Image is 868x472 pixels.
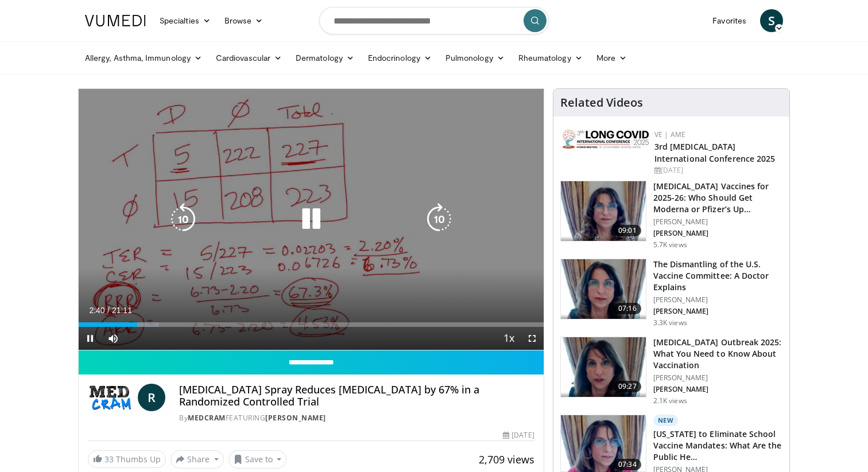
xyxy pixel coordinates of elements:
[653,240,687,249] p: 5.7K views
[179,413,534,423] div: By FEATURING
[439,46,511,69] a: Pulmonology
[560,337,782,405] a: 09:27 [MEDICAL_DATA] Outbreak 2025: What You Need to Know About Vaccination [PERSON_NAME] [PERSON...
[102,327,125,350] button: Mute
[289,46,361,69] a: Dermatology
[107,306,110,315] span: /
[654,141,776,164] a: 3rd [MEDICAL_DATA] International Conference 2025
[563,130,649,149] img: a2792a71-925c-4fc2-b8ef-8d1b21aec2f7.png.150x105_q85_autocrop_double_scale_upscale_version-0.2.jpg
[218,9,270,32] a: Browse
[89,306,104,315] span: 2:40
[79,327,102,350] button: Pause
[653,385,782,394] p: [PERSON_NAME]
[228,450,287,469] button: Save to
[319,7,549,34] input: Search topics, interventions
[614,225,641,236] span: 09:01
[209,46,289,69] a: Cardiovascular
[561,337,646,397] img: 058664c7-5669-4641-9410-88c3054492ce.png.150x105_q85_crop-smart_upscale.png
[153,9,218,32] a: Specialties
[104,454,114,465] span: 33
[560,181,782,249] a: 09:01 [MEDICAL_DATA] Vaccines for 2025-26: Who Should Get Moderna or Pfizer’s Up… [PERSON_NAME] [...
[653,318,687,327] p: 3.3K views
[654,130,685,139] a: VE | AME
[511,46,590,69] a: Rheumatology
[179,384,534,408] h4: [MEDICAL_DATA] Spray Reduces [MEDICAL_DATA] by 67% in a Randomized Controlled Trial
[614,303,641,314] span: 07:16
[361,46,439,69] a: Endocrinology
[653,307,782,316] p: [PERSON_NAME]
[88,450,166,468] a: 33 Thumbs Up
[653,337,782,371] h3: [MEDICAL_DATA] Outbreak 2025: What You Need to Know About Vaccination
[590,46,634,69] a: More
[561,181,646,241] img: 4e370bb1-17f0-4657-a42f-9b995da70d2f.png.150x105_q85_crop-smart_upscale.png
[170,450,224,469] button: Share
[112,306,132,315] span: 21:11
[561,259,646,319] img: 2f1694d0-efcf-4286-8bef-bfc8115e1861.png.150x105_q85_crop-smart_upscale.png
[479,453,534,466] span: 2,709 views
[760,9,783,32] a: S
[79,322,544,327] div: Progress Bar
[653,428,782,463] h3: [US_STATE] to Eliminate School Vaccine Mandates: What Are the Public He…
[85,15,146,26] img: VuMedi Logo
[88,384,133,411] img: MedCram
[138,384,165,411] a: R
[653,229,782,238] p: [PERSON_NAME]
[614,459,641,470] span: 07:34
[521,327,544,350] button: Fullscreen
[614,381,641,392] span: 09:27
[560,259,782,327] a: 07:16 The Dismantling of the U.S. Vaccine Committee: A Doctor Explains [PERSON_NAME] [PERSON_NAME...
[560,96,643,110] h4: Related Videos
[79,89,544,350] video-js: Video Player
[653,396,687,405] p: 2.1K views
[653,295,782,305] p: [PERSON_NAME]
[265,413,326,423] a: [PERSON_NAME]
[654,165,780,175] div: [DATE]
[78,46,209,69] a: Allergy, Asthma, Immunology
[653,373,782,383] p: [PERSON_NAME]
[653,181,782,215] h3: [MEDICAL_DATA] Vaccines for 2025-26: Who Should Get Moderna or Pfizer’s Up…
[653,217,782,227] p: [PERSON_NAME]
[503,430,534,440] div: [DATE]
[653,415,679,426] p: New
[188,413,226,423] a: MedCram
[706,9,753,32] a: Favorites
[653,259,782,293] h3: The Dismantling of the U.S. Vaccine Committee: A Doctor Explains
[498,327,521,350] button: Playback Rate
